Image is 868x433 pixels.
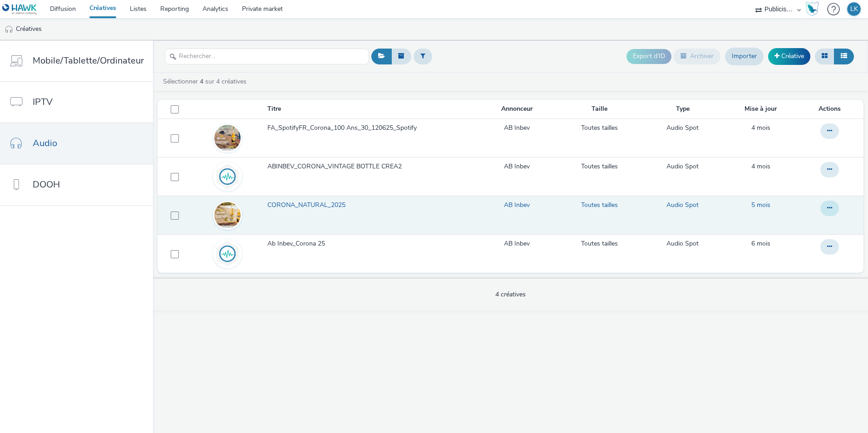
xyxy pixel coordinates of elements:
a: Importer [725,48,764,65]
th: Taille [555,100,644,118]
img: Hawk Academy [805,2,819,16]
th: Titre [266,100,479,118]
img: audio [5,25,14,34]
th: Actions [800,100,863,118]
a: Ab Inbev_Corona 25 [267,239,478,253]
a: 27 juin 2025, 16:34 [751,123,770,133]
th: Mise à jour [722,100,800,118]
a: AB Inbev [504,239,530,248]
a: Hawk Academy [805,2,823,16]
a: AB Inbev [504,123,530,133]
a: AB Inbev [504,201,530,210]
img: 823878f6-1e72-4abf-9905-22349485f774.jpg [214,125,241,151]
span: CORONA_NATURAL_2025 [267,201,349,210]
button: Grille [815,49,834,64]
span: 4 créatives [495,290,526,299]
span: Mobile/Tablette/Ordinateur [33,54,144,67]
div: LK [850,2,858,16]
a: Audio Spot [666,162,699,171]
a: CORONA_NATURAL_2025 [267,201,478,214]
a: Sélectionner sur 4 créatives [162,77,250,86]
a: Toutes tailles [581,123,618,133]
a: Toutes tailles [581,162,618,171]
a: Créative [768,48,810,64]
button: Liste [834,49,854,64]
span: 6 mois [751,239,770,248]
span: 5 mois [751,201,770,209]
a: Toutes tailles [581,239,618,248]
span: ABINBEV_CORONA_VINTAGE BOTTLE CREA2 [267,162,405,171]
th: Type [644,100,722,118]
a: 27 juin 2025, 15:06 [751,162,770,171]
button: Export d'ID [626,49,671,64]
a: AB Inbev [504,162,530,171]
a: Toutes tailles [581,201,618,210]
img: undefined Logo [2,4,37,15]
span: Audio [33,137,57,150]
a: FA_SpotifyFR_Corona_100 Ans_30_120625_Spotify [267,123,478,137]
a: Audio Spot [666,201,699,210]
input: Rechercher... [165,49,369,64]
span: IPTV [33,95,53,108]
span: DOOH [33,178,60,191]
a: Audio Spot [666,239,699,248]
strong: 4 [200,77,203,86]
span: FA_SpotifyFR_Corona_100 Ans_30_120625_Spotify [267,123,420,133]
th: Annonceur [479,100,555,118]
img: audio.svg [214,163,241,190]
span: 4 mois [751,162,770,171]
img: 3fa0308a-f057-4cfa-8105-073703a4b437.jpg [214,202,241,228]
button: Archiver [674,49,720,64]
span: Ab Inbev_Corona 25 [267,239,329,248]
a: Audio Spot [666,123,699,133]
a: 29 avril 2025, 14:23 [751,239,770,248]
a: 12 mai 2025, 17:39 [751,201,770,210]
img: audio.svg [214,241,241,267]
a: ABINBEV_CORONA_VINTAGE BOTTLE CREA2 [267,162,478,176]
span: 4 mois [751,123,770,132]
